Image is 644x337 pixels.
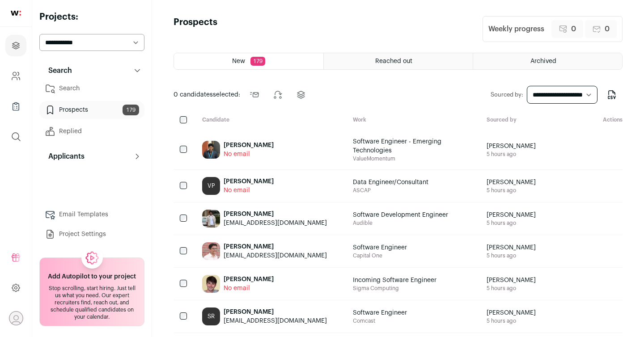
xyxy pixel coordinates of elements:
[232,58,245,64] span: New
[250,57,265,66] span: 179
[601,84,623,105] button: Export to CSV
[488,24,544,34] div: Weekly progress
[39,257,144,326] a: Add Autopilot to your project Stop scrolling, start hiring. Just tell us what you need. Our exper...
[605,24,610,34] span: 0
[346,116,479,125] div: Work
[202,308,220,325] div: SR
[375,58,412,64] span: Reached out
[45,285,139,320] div: Stop scrolling, start hiring. Just tell us what you need. Our expert recruiters find, reach out, ...
[202,210,220,227] img: 5ae8e48305997b9b38d562da62812bc1b1443a5de0a2d2d5970bd2c9dfd7dc91.jpg
[224,210,327,219] div: [PERSON_NAME]
[487,317,536,324] span: 5 hours ago
[487,252,536,259] span: 5 hours ago
[39,122,144,140] a: Replied
[487,276,536,285] span: [PERSON_NAME]
[123,105,139,115] span: 179
[353,243,407,252] span: Software Engineer
[353,187,428,194] span: ASCAP
[353,155,460,162] span: ValueMomentum
[202,177,220,195] div: VP
[224,242,327,251] div: [PERSON_NAME]
[353,137,460,155] span: Software Engineer - Emerging Technologies
[39,11,144,23] h2: Projects:
[224,316,327,325] div: [EMAIL_ADDRESS][DOMAIN_NAME]
[202,242,220,260] img: b5048fb5e886916e20ec6d3670fd559149496506aa0e03bc03155638d3b59adc
[174,90,240,99] span: selected:
[224,186,274,195] div: No email
[487,151,536,158] span: 5 hours ago
[39,80,144,97] a: Search
[353,252,407,259] span: Capital One
[555,116,623,125] div: Actions
[174,92,213,98] span: 0 candidates
[39,225,144,243] a: Project Settings
[353,276,436,285] span: Incoming Software Engineer
[39,206,144,223] a: Email Templates
[487,211,536,219] span: [PERSON_NAME]
[353,211,448,219] span: Software Development Engineer
[491,91,523,98] label: Sourced by:
[43,65,72,76] p: Search
[5,65,26,87] a: Company and ATS Settings
[224,251,327,260] div: [EMAIL_ADDRESS][DOMAIN_NAME]
[224,219,327,227] div: [EMAIL_ADDRESS][DOMAIN_NAME]
[224,150,274,159] div: No email
[487,187,536,194] span: 5 hours ago
[39,62,144,80] button: Search
[174,16,217,42] h1: Prospects
[43,151,85,162] p: Applicants
[353,285,436,292] span: Sigma Computing
[11,11,21,16] img: wellfound-shorthand-0d5821cbd27db2630d0214b213865d53afaa358527fdda9d0ea32b1df1b89c2c.svg
[202,275,220,293] img: bf982232e52e684392efd24ad7aa7f5876533df4a7f0fcf019e2dad44b60c84e
[5,96,26,117] a: Company Lists
[473,53,622,69] a: Archived
[487,243,536,252] span: [PERSON_NAME]
[487,285,536,292] span: 5 hours ago
[195,116,346,125] div: Candidate
[224,308,327,316] div: [PERSON_NAME]
[353,317,407,324] span: Comcast
[353,219,448,227] span: Audible
[5,35,26,56] a: Projects
[39,101,144,119] a: Prospects179
[353,178,428,187] span: Data Engineer/Consultant
[9,311,23,325] button: Open dropdown
[202,141,220,159] img: 904dcb666753cf37e238ddf7e0ea1bf04accce74cc096364e6d6362e7b0044b1
[224,141,274,150] div: [PERSON_NAME]
[353,308,407,317] span: Software Engineer
[530,58,556,64] span: Archived
[39,147,144,165] button: Applicants
[487,308,536,317] span: [PERSON_NAME]
[487,142,536,151] span: [PERSON_NAME]
[571,24,576,34] span: 0
[324,53,473,69] a: Reached out
[224,284,274,293] div: No email
[487,219,536,227] span: 5 hours ago
[224,177,274,186] div: [PERSON_NAME]
[224,275,274,284] div: [PERSON_NAME]
[487,178,536,187] span: [PERSON_NAME]
[479,116,555,125] div: Sourced by
[48,272,136,281] h2: Add Autopilot to your project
